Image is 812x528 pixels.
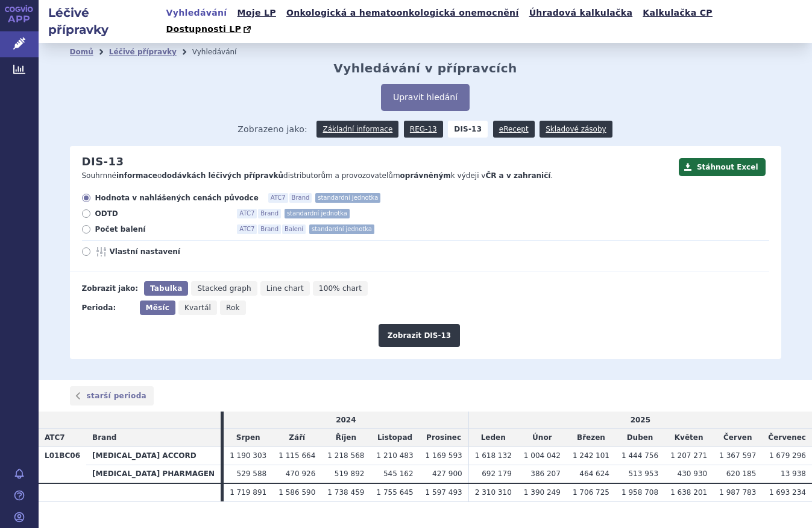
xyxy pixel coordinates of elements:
[82,171,673,181] p: Souhrnné o distributorům a provozovatelům k výdeji v .
[224,412,468,429] td: 2024
[475,488,512,497] span: 2 310 310
[150,284,182,293] span: Tabulka
[485,171,550,180] strong: ČR a v zahraničí
[319,284,362,293] span: 100% chart
[237,224,257,234] span: ATC7
[289,193,312,203] span: Brand
[679,158,766,176] button: Stáhnout Excel
[234,5,280,21] a: Moje LP
[166,24,242,34] span: Dostupnosti LP
[92,433,116,442] span: Brand
[383,469,414,478] span: 545 162
[670,488,707,497] span: 1 638 201
[192,43,253,61] li: Vyhledávání
[376,488,413,497] span: 1 755 645
[518,429,567,447] td: Únor
[333,61,517,75] h2: Vyhledávání v přípravcích
[162,171,283,180] strong: dodávkách léčivých přípravků
[426,451,462,460] span: 1 169 593
[468,429,518,447] td: Leden
[39,447,86,483] th: L01BC06
[95,209,228,218] span: ODTD
[45,433,65,442] span: ATC7
[475,451,512,460] span: 1 618 132
[282,224,306,234] span: Balení
[315,193,380,203] span: standardní jednotka
[719,488,756,497] span: 1 987 783
[639,5,716,21] a: Kalkulačka CP
[82,301,134,315] div: Perioda:
[163,21,257,38] a: Dostupnosti LP
[285,209,350,218] span: standardní jednotka
[230,451,266,460] span: 1 190 303
[197,284,251,293] span: Stacked graph
[258,209,281,218] span: Brand
[258,224,281,234] span: Brand
[272,429,321,447] td: Září
[530,469,561,478] span: 386 207
[426,488,462,497] span: 1 597 493
[540,121,612,138] a: Skladové zásoby
[184,304,211,312] span: Kvartál
[381,84,470,111] button: Upravit hledání
[109,48,177,56] a: Léčivé přípravky
[420,429,469,447] td: Prosinec
[70,386,154,406] a: starší perioda
[781,469,806,478] span: 13 938
[316,121,398,138] a: Základní informace
[370,429,419,447] td: Listopad
[567,429,615,447] td: Březen
[482,469,512,478] span: 692 179
[468,412,812,429] td: 2025
[163,5,231,21] a: Vyhledávání
[573,488,609,497] span: 1 706 725
[726,469,757,478] span: 620 185
[719,451,756,460] span: 1 367 597
[226,304,240,312] span: Rok
[237,209,257,218] span: ATC7
[283,5,523,21] a: Onkologická a hematoonkologická onemocnění
[769,488,806,497] span: 1 693 234
[95,193,259,203] span: Hodnota v nahlášených cenách původce
[279,488,315,497] span: 1 586 590
[266,284,304,293] span: Line chart
[769,451,806,460] span: 1 679 296
[524,451,561,460] span: 1 004 042
[230,488,266,497] span: 1 719 891
[379,324,460,347] button: Zobrazit DIS-13
[327,451,364,460] span: 1 218 568
[335,469,365,478] span: 519 892
[664,429,713,447] td: Květen
[268,193,288,203] span: ATC7
[678,469,708,478] span: 430 930
[400,171,451,180] strong: oprávněným
[670,451,707,460] span: 1 207 271
[524,488,561,497] span: 1 390 249
[82,155,124,168] h2: DIS-13
[713,429,762,447] td: Červen
[448,121,488,138] strong: DIS-13
[327,488,364,497] span: 1 738 459
[615,429,664,447] td: Duben
[622,451,658,460] span: 1 444 756
[579,469,609,478] span: 464 624
[116,171,157,180] strong: informace
[82,281,138,296] div: Zobrazit jako:
[286,469,316,478] span: 470 926
[404,121,443,138] a: REG-13
[39,4,163,38] h2: Léčivé přípravky
[622,488,658,497] span: 1 958 708
[238,121,307,138] span: Zobrazeno jako:
[110,247,242,256] span: Vlastní nastavení
[376,451,413,460] span: 1 210 483
[70,48,93,56] a: Domů
[279,451,315,460] span: 1 115 664
[432,469,462,478] span: 427 900
[321,429,370,447] td: Říjen
[86,465,221,483] th: [MEDICAL_DATA] PHARMAGEN
[493,121,535,138] a: eRecept
[762,429,812,447] td: Červenec
[237,469,267,478] span: 529 588
[86,447,221,465] th: [MEDICAL_DATA] ACCORD
[526,5,637,21] a: Úhradová kalkulačka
